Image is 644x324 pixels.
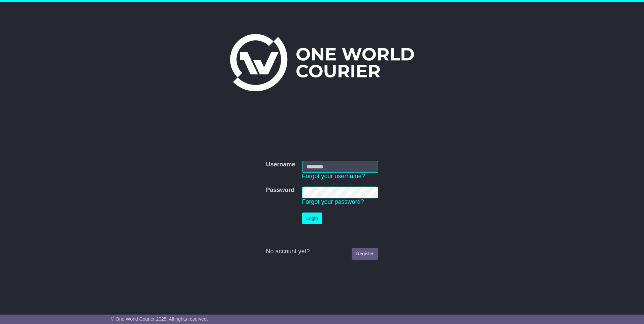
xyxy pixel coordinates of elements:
img: One World [230,34,414,91]
label: Username [266,161,295,168]
span: © One World Courier 2025. All rights reserved. [111,316,208,322]
label: Password [266,187,294,194]
a: Forgot your password? [302,198,364,205]
button: Login [302,213,322,224]
a: Forgot your username? [302,173,365,180]
a: Register [352,248,378,260]
div: No account yet? [266,248,378,255]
